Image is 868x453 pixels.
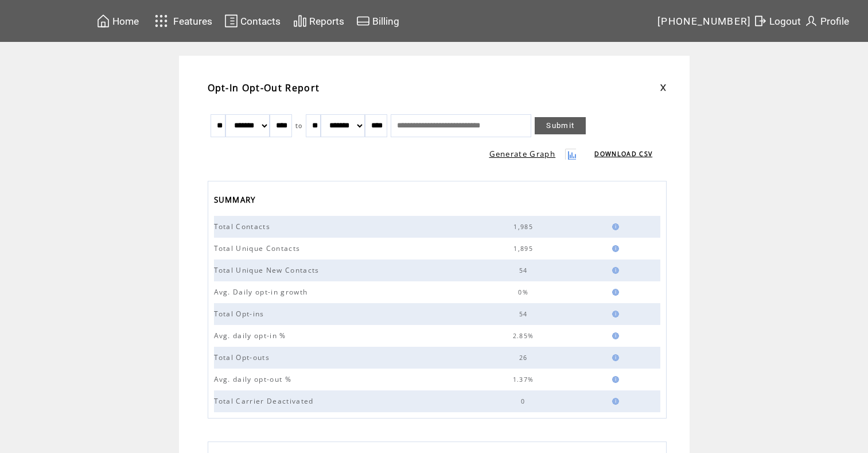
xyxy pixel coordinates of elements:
img: profile.svg [804,14,818,28]
span: Contacts [240,16,281,27]
span: [PHONE_NUMBER] [657,16,752,27]
img: home.svg [96,14,110,28]
span: SUMMARY [214,192,259,211]
span: Total Carrier Deactivated [214,396,317,406]
a: Features [150,10,215,32]
span: Reports [309,16,344,27]
a: Billing [355,12,401,30]
img: help.gif [609,354,619,361]
span: Total Contacts [214,222,274,231]
span: Billing [372,16,399,27]
span: Features [173,16,212,27]
img: help.gif [609,289,619,296]
img: exit.svg [753,14,767,28]
span: 0 [521,397,528,405]
span: 1,985 [513,223,536,231]
img: help.gif [609,223,619,230]
img: help.gif [609,376,619,383]
span: Avg. Daily opt-in growth [214,287,311,297]
a: Logout [752,12,803,30]
span: Opt-In Opt-Out Report [208,82,320,94]
span: Home [112,16,139,27]
span: 54 [519,310,531,318]
span: Avg. daily opt-out % [214,374,295,384]
span: Avg. daily opt-in % [214,331,289,340]
img: help.gif [609,267,619,274]
span: 26 [519,354,531,362]
span: Profile [820,16,849,27]
a: DOWNLOAD CSV [594,150,652,158]
span: to [295,122,303,130]
img: help.gif [609,398,619,405]
img: chart.svg [293,14,307,28]
a: Reports [291,12,346,30]
img: help.gif [609,245,619,252]
span: 54 [519,266,531,274]
img: features.svg [151,11,172,30]
span: Total Opt-outs [214,353,273,362]
span: 1.37% [513,375,537,384]
a: Contacts [223,12,282,30]
span: Total Opt-ins [214,309,267,319]
span: 2.85% [513,332,537,340]
img: help.gif [609,311,619,318]
a: Home [95,12,141,30]
span: Total Unique Contacts [214,243,303,253]
span: Total Unique New Contacts [214,265,322,275]
a: Profile [803,12,851,30]
span: Logout [769,16,801,27]
span: 0% [518,288,531,296]
img: help.gif [609,332,619,339]
img: creidtcard.svg [356,14,370,28]
img: contacts.svg [224,14,238,28]
a: Submit [535,117,586,134]
span: 1,895 [513,245,536,253]
a: Generate Graph [489,149,556,159]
